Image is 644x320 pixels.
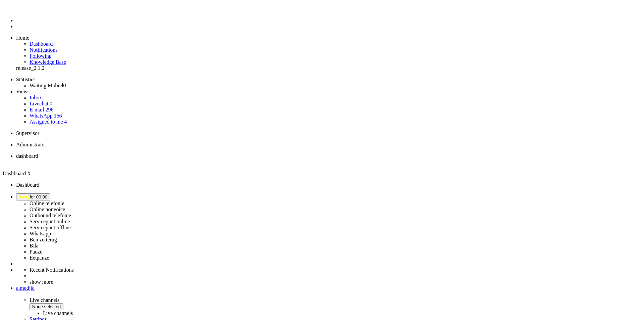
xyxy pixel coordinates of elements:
a: Livechat 0 [30,101,52,106]
li: Supervisor [16,130,641,136]
span: 0 [50,101,52,106]
span: Knowledge Base [30,59,66,65]
label: Bila [30,243,39,248]
label: Live channels [43,310,73,316]
span: E-mail [30,107,44,112]
li: Tickets menu [16,24,641,30]
a: show more [30,279,53,285]
li: Dashboard [16,153,641,165]
span: away [19,194,30,199]
div: Close tab [16,159,641,165]
span: release_2.1.2 [16,65,44,71]
li: awayfor 00:00 Online telefonieOnline nonvoiceOutbound telefonieServicepunt onlineServicepunt offl... [16,193,641,261]
i: X [27,171,31,176]
span: 166 [54,113,62,119]
a: Assigned to me 4 [30,119,67,125]
a: a.medjic [16,285,641,291]
a: Dashboard menu item [30,41,53,47]
label: Pauze [30,249,42,255]
button: None selected [30,303,63,310]
li: Recent Notifications [30,267,641,273]
ul: Menu [3,5,641,30]
label: Servicepunt offline [30,225,71,230]
span: for 00:00 [19,194,47,199]
label: Whatsapp [30,231,51,236]
label: Ben zo terug [30,237,57,242]
a: Waiting Mobiel [30,83,66,88]
a: Notifications menu item [30,47,58,53]
span: Dashboard [30,41,53,47]
span: 4 [64,119,67,125]
span: Live channels [30,297,641,316]
li: Dashboard menu [16,17,641,24]
label: Eetpauze [30,255,49,261]
span: None selected [32,304,61,309]
li: Views [16,89,641,95]
a: Inbox [30,95,42,100]
span: Dashboard [3,171,26,176]
a: E-mail 296 [30,107,54,112]
label: Online telefonie [30,200,64,206]
label: Outbound telefonie [30,213,71,218]
a: WhatsApp 166 [30,113,62,119]
li: Dashboard [16,182,641,188]
span: WhatsApp [30,113,52,119]
span: Notifications [30,47,58,53]
span: dashboard [16,153,38,159]
li: Statistics [16,77,641,83]
span: 296 [46,107,54,112]
span: Livechat [30,101,48,106]
ul: dashboard menu items [3,35,641,71]
li: Administrator [16,142,641,148]
label: Online nonvoice [30,207,65,212]
span: Assigned to me [30,119,63,125]
span: 0 [63,83,66,88]
a: Knowledge base [30,59,66,65]
button: awayfor 00:00 [16,193,50,200]
label: Servicepunt online [30,219,70,224]
li: Home menu item [16,35,641,41]
a: Following [30,53,52,59]
a: Omnidesk [16,5,28,11]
